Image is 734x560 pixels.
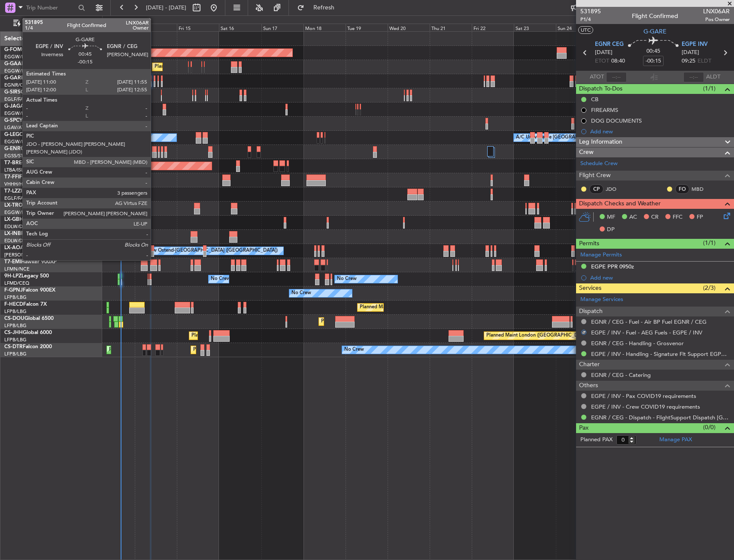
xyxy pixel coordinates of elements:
label: Planned PAX [580,436,613,444]
span: ETOT [595,57,609,66]
span: LX-GBH [4,217,23,222]
span: 531895 [580,7,601,16]
span: ATOT [590,73,604,81]
a: EGPE / INV - Fuel - AEG Fuels - EGPE / INV [591,329,702,336]
span: EGNR CEG [595,40,624,49]
a: EGNR / CEG - Catering [591,371,651,379]
span: Others [579,381,598,391]
a: EGGW/LTN [4,110,30,117]
a: G-SIRSCitation Excel [4,90,54,95]
span: LX-TRO [4,203,23,208]
div: No Crew [337,273,357,286]
a: JDO [606,185,625,193]
a: EGPE / INV - Handling - Signature Flt Support EGPE / INV [591,350,730,358]
span: Dispatch Checks and Weather [579,199,661,209]
span: LNX06AR [703,7,730,16]
span: [DATE] - [DATE] [146,4,186,12]
span: DP [607,226,615,234]
span: F-HECD [4,302,23,307]
button: Only With Activity [9,17,93,30]
a: G-GARECessna Citation XLS+ [4,75,75,81]
span: AC [629,213,637,222]
div: CP [589,184,604,194]
div: Add new [590,128,730,135]
div: Fri 22 [472,24,514,31]
a: LFPB/LBG [4,308,27,315]
div: Wed 13 [93,24,135,31]
a: EGNR / CEG - Dispatch - FlightSupport Dispatch [GEOGRAPHIC_DATA] [591,414,730,421]
span: (2/3) [703,283,716,292]
span: 08:40 [611,57,625,66]
a: LFPB/LBG [4,351,27,357]
span: LX-INB [4,231,21,236]
a: T7-BREChallenger 604 [4,160,59,166]
div: EGPE PPR 0950z [591,263,634,270]
a: LFPB/LBG [4,337,27,343]
div: Planned Maint [GEOGRAPHIC_DATA] ([GEOGRAPHIC_DATA]) [321,315,456,328]
a: F-HECDFalcon 7X [4,302,47,307]
a: EGGW/LTN [4,209,30,216]
span: (0/0) [703,423,716,432]
a: LX-AOACitation Mustang [4,245,66,250]
span: G-SPCY [4,118,23,123]
span: Dispatch [579,307,603,316]
span: CS-DTR [4,344,23,349]
span: ELDT [698,57,711,66]
a: 9H-LPZLegacy 500 [4,274,49,279]
span: CR [651,213,658,222]
span: (1/1) [703,238,716,247]
a: F-GPNJFalcon 900EX [4,288,55,293]
a: G-ENRGPraetor 600 [4,146,53,151]
a: VHHH/HKG [4,181,30,187]
a: LFPB/LBG [4,322,27,329]
a: [PERSON_NAME]/QSA [4,252,55,258]
div: Planned Maint [GEOGRAPHIC_DATA] ([GEOGRAPHIC_DATA]) [115,89,251,102]
div: [DATE] [104,17,118,24]
span: [DATE] [682,48,699,57]
input: --:-- [606,72,627,82]
a: EGLF/FAB [4,96,27,102]
span: P1/4 [580,16,601,23]
div: FO [675,184,689,194]
a: LX-GBHFalcon 7X [4,217,47,222]
a: Manage Services [580,295,623,304]
a: G-SPCYLegacy 650 [4,118,50,123]
span: G-ENRG [4,146,24,151]
a: T7-FFIFalcon 7X [4,175,43,180]
div: No Crew [344,343,364,356]
span: G-JAGA [4,104,24,109]
a: G-FOMOGlobal 6000 [4,47,55,52]
div: Thu 21 [430,24,472,31]
a: EGNR / CEG - Handling - Grosvenor [591,340,684,347]
span: G-SIRS [4,90,21,95]
span: Refresh [306,5,342,11]
div: Fri 15 [177,24,219,31]
div: Planned Maint London ([GEOGRAPHIC_DATA]) [486,329,589,342]
a: LX-TROLegacy 650 [4,203,50,208]
div: No Crew [119,131,139,144]
a: LTBA/ISL [4,167,24,173]
span: Crew [579,148,594,157]
div: Planned Maint Nice ([GEOGRAPHIC_DATA]) [65,216,161,229]
div: Planned Maint [155,60,186,73]
span: 00:45 [646,47,660,56]
span: FFC [673,213,682,222]
span: LX-AOA [4,245,24,250]
a: LFPB/LBG [4,294,27,301]
a: EGSS/STN [4,153,27,159]
span: Services [579,283,601,293]
span: T7-EMI [4,259,21,265]
div: Flight Confirmed [632,12,678,21]
span: ALDT [706,73,720,81]
div: Wed 20 [388,24,430,31]
a: EGPE / INV - Crew COVID19 requirements [591,403,700,410]
div: No Crew Ostend-[GEOGRAPHIC_DATA] ([GEOGRAPHIC_DATA]) [137,244,278,257]
a: EDLW/DTM [4,238,30,244]
div: Sat 16 [219,24,261,31]
a: EGNR / CEG - Fuel - Air BP Fuel EGNR / CEG [591,318,707,325]
div: No Crew [211,273,231,286]
span: G-GARE [643,27,667,36]
div: Sun 24 [556,24,598,31]
button: Refresh [293,1,345,15]
a: G-JAGAPhenom 300 [4,104,54,109]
